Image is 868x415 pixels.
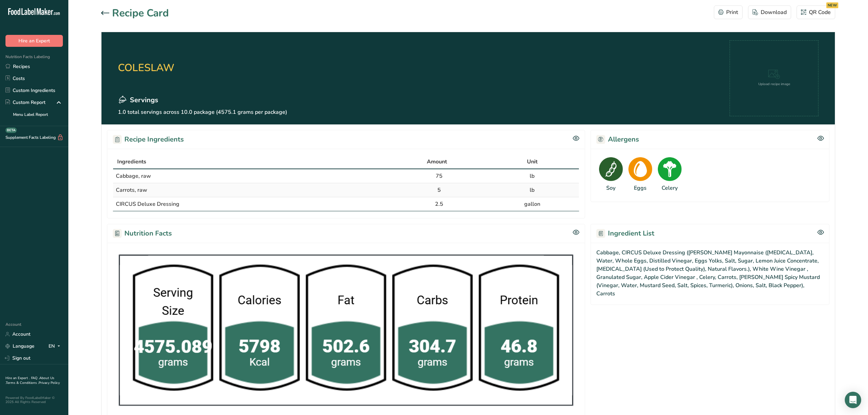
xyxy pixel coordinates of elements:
[116,172,151,180] span: Cabbage, raw
[116,200,179,208] span: CIRCUS Deluxe Dressing
[591,243,829,305] div: Cabbage, CIRCUS Deluxe Dressing ([PERSON_NAME] Mayonnaise ([MEDICAL_DATA], Water, Whole Eggs, Dis...
[393,169,486,183] td: 75
[628,157,652,181] img: Eggs
[486,183,579,197] td: lb
[634,184,647,192] div: Eggs
[113,249,579,412] img: VnVSZPlwAAAABJRU5ErkJggg==
[596,134,639,145] h2: Allergens
[758,82,790,87] div: Upload recipe image
[486,197,579,211] td: gallon
[117,158,146,166] span: Ingredients
[118,40,287,95] h2: COLESLAW
[662,184,678,192] div: Celery
[714,5,743,19] button: Print
[113,134,184,145] h2: Recipe Ingredients
[31,376,39,380] a: FAQ .
[112,5,169,21] h1: Recipe Card
[113,228,172,239] h2: Nutrition Facts
[5,376,54,385] a: About Us .
[130,95,158,105] span: Servings
[599,157,623,181] img: Soy
[527,158,538,166] span: Unit
[6,380,39,385] a: Terms & Conditions .
[5,396,63,404] div: Powered By FoodLabelMaker © 2025 All Rights Reserved
[118,108,287,116] p: 1.0 total servings across 10.0 package (4575.1 grams per package)
[5,340,35,352] a: Language
[606,184,615,192] div: Soy
[5,376,30,380] a: Hire an Expert .
[5,35,63,47] button: Hire an Expert
[748,5,791,19] button: Download
[49,342,63,350] div: EN
[845,392,861,408] div: Open Intercom Messenger
[5,99,45,106] div: Custom Report
[427,158,447,166] span: Amount
[718,8,738,16] div: Print
[826,2,838,8] div: NEW
[393,197,486,211] td: 2.5
[486,169,579,183] td: lb
[39,380,60,385] a: Privacy Policy
[658,157,682,181] img: Celery
[116,186,147,194] span: Carrots, raw
[797,5,835,19] button: QR Code NEW
[5,128,17,133] div: BETA
[801,8,831,16] div: QR Code
[393,183,486,197] td: 5
[752,8,787,16] div: Download
[596,228,654,239] h2: Ingredient List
